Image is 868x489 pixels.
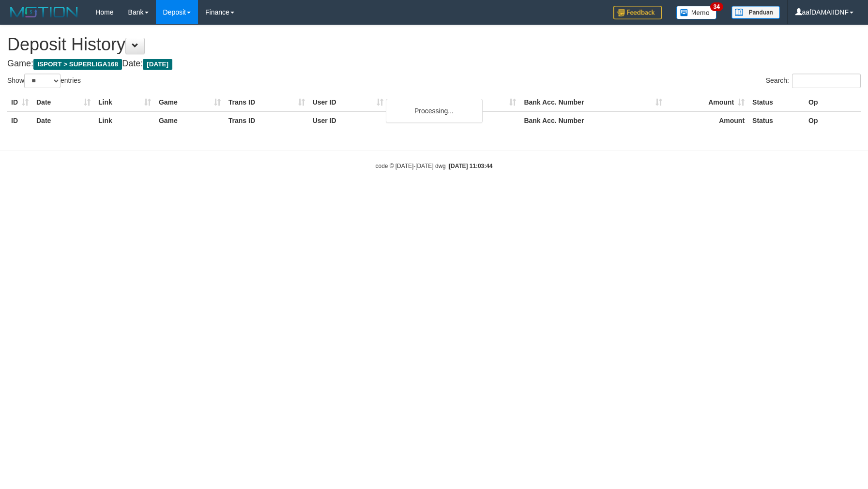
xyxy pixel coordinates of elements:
th: Link [94,111,155,129]
th: Op [805,111,861,129]
span: [DATE] [143,59,172,70]
img: Feedback.jpg [613,6,662,19]
th: Game [155,93,225,111]
label: Search: [766,74,861,88]
h4: Game: Date: [7,59,861,69]
th: Date [32,111,94,129]
th: Amount [666,111,748,129]
label: Show entries [7,74,81,88]
th: Bank Acc. Number [520,93,666,111]
div: Processing... [386,99,483,123]
span: 34 [710,2,723,11]
th: Amount [666,93,748,111]
th: Link [94,93,155,111]
th: User ID [309,111,387,129]
th: ID [7,111,32,129]
img: MOTION_logo.png [7,5,81,19]
th: Status [748,93,805,111]
select: Showentries [24,74,61,88]
th: Status [748,111,805,129]
th: ID [7,93,32,111]
th: Date [32,93,94,111]
th: Bank Acc. Name [387,93,520,111]
h1: Deposit History [7,35,861,54]
img: panduan.png [731,6,780,19]
strong: [DATE] 11:03:44 [449,163,492,169]
th: Trans ID [225,111,309,129]
input: Search: [792,74,861,88]
th: User ID [309,93,387,111]
th: Trans ID [225,93,309,111]
th: Op [805,93,861,111]
img: Button%20Memo.svg [676,6,717,19]
th: Game [155,111,225,129]
small: code © [DATE]-[DATE] dwg | [376,163,493,169]
span: ISPORT > SUPERLIGA168 [33,59,122,70]
th: Bank Acc. Number [520,111,666,129]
